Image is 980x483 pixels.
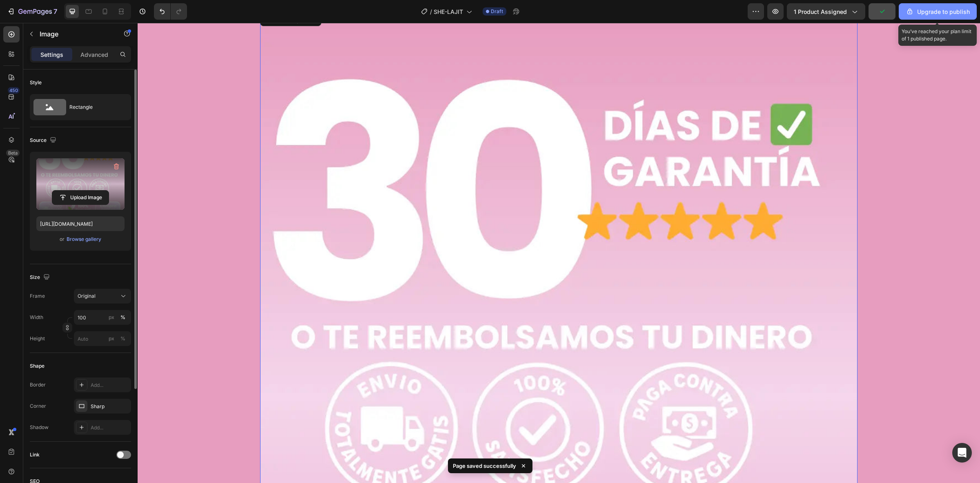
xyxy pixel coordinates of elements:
[36,216,125,231] input: https://example.com/image.jpg
[91,382,129,389] div: Add...
[453,462,516,470] p: Page saved successfully
[74,331,131,346] input: px%
[30,135,58,146] div: Source
[30,272,51,283] div: Size
[8,87,20,94] div: 450
[434,7,463,16] span: SHE-LAJIT
[40,50,63,59] p: Settings
[91,403,129,410] div: Sharp
[30,362,45,370] div: Shape
[30,424,49,431] div: Shadow
[118,312,128,322] button: px
[138,23,980,483] iframe: Design area
[120,335,125,342] div: %
[78,292,96,300] span: Original
[30,451,40,458] div: Link
[6,150,20,156] div: Beta
[80,50,108,59] p: Advanced
[154,3,187,20] div: Undo/Redo
[30,335,45,342] label: Height
[74,310,131,325] input: px%
[109,335,114,342] div: px
[52,190,109,205] button: Upload Image
[67,236,101,243] div: Browse gallery
[787,3,865,20] button: 1 product assigned
[30,381,46,389] div: Border
[30,292,45,300] label: Frame
[66,235,102,243] button: Browse gallery
[69,98,119,117] div: Rectangle
[74,289,131,303] button: Original
[107,334,116,344] button: %
[109,314,114,321] div: px
[120,314,125,321] div: %
[30,314,43,321] label: Width
[40,29,109,39] p: Image
[91,424,129,431] div: Add...
[906,7,970,16] div: Upgrade to publish
[491,8,503,15] span: Draft
[118,334,128,344] button: px
[430,7,432,16] span: /
[30,402,46,410] div: Corner
[60,234,65,244] span: or
[3,3,61,20] button: 7
[794,7,847,16] span: 1 product assigned
[107,312,116,322] button: %
[952,443,972,463] div: Open Intercom Messenger
[30,79,42,86] div: Style
[53,7,57,16] p: 7
[899,3,977,20] button: Upgrade to publish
